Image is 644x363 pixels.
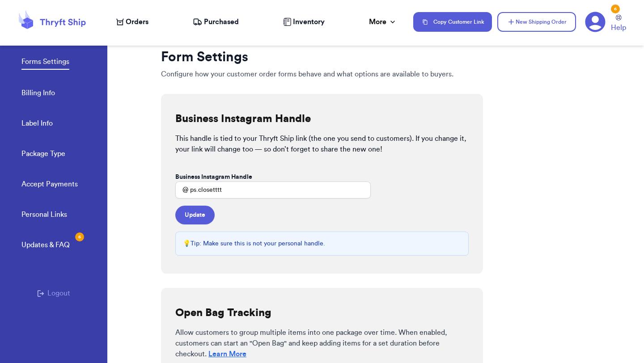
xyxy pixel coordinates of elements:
div: 6 [611,4,620,13]
span: Inventory [293,17,325,27]
p: Configure how your customer order forms behave and what options are available to buyers. [161,69,483,80]
span: Orders [126,17,148,27]
div: More [369,17,397,27]
p: Allow customers to group multiple items into one package over time. When enabled, customers can s... [175,327,462,359]
h1: Form Settings [161,49,483,65]
button: Copy Customer Link [413,12,492,32]
a: Accept Payments [21,179,78,191]
div: Updates & FAQ [21,240,70,250]
p: This handle is tied to your Thryft Ship link (the one you send to customers). If you change it, y... [175,133,469,155]
a: Help [611,15,626,33]
h2: Open Bag Tracking [175,308,271,318]
div: 6 [75,232,84,241]
p: 💡 Tip: Make sure this is not your personal handle. [183,239,325,248]
div: @ [175,181,188,198]
a: Personal Links [21,209,67,222]
a: Learn More [208,350,246,358]
a: Orders [116,17,148,27]
a: Forms Settings [21,56,69,70]
span: Help [611,22,626,33]
a: Label Info [21,118,53,131]
a: 6 [585,12,606,32]
a: Billing Info [21,88,55,100]
span: Purchased [204,17,239,27]
a: Package Type [21,148,65,161]
a: Updates & FAQ6 [21,240,70,252]
button: New Shipping Order [497,12,576,32]
a: Inventory [283,17,325,27]
a: Purchased [193,17,239,27]
button: Logout [37,288,70,299]
h2: Business Instagram Handle [175,112,311,126]
label: Business Instagram Handle [175,173,252,181]
button: Update [175,206,215,224]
